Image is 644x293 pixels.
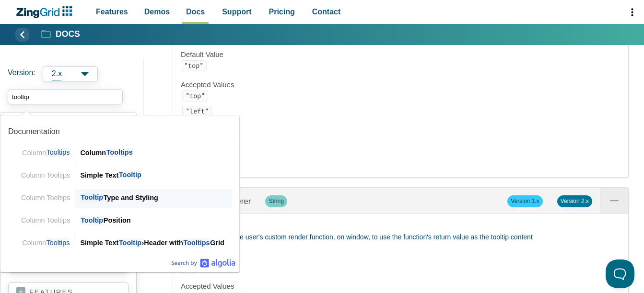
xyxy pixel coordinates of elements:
[21,216,70,224] span: Column Tooltips
[21,171,70,179] span: Column Tooltips
[182,106,212,117] code: "left"
[80,214,232,226] div: Position
[80,192,232,203] div: Type and Styling
[181,60,207,71] code: "top"
[22,148,70,157] span: Column
[118,170,141,180] span: Tooltip
[4,231,235,253] a: Link to the result
[171,259,235,268] a: Algolia
[4,119,235,163] a: Link to the result
[4,163,235,185] a: Link to the result
[144,5,170,18] span: Demos
[8,89,123,104] input: search input
[4,208,235,231] a: Link to the result
[80,237,232,248] div: Simple Text Header with Grid
[312,5,341,18] span: Contact
[181,251,621,261] h4: Default Value
[606,259,634,288] iframe: Help Scout Beacon - Open
[181,158,621,169] a: Demo
[171,259,235,268] div: Search by
[118,238,141,248] span: Tooltip
[181,282,621,291] h4: Accepted Values
[269,5,295,18] span: Pricing
[265,195,287,207] span: String
[8,66,35,81] span: Version:
[142,239,144,247] span: ›
[4,185,235,208] a: Link to the result
[80,169,232,181] div: Simple Text
[183,238,210,248] span: Tooltips
[8,66,136,81] label: Versions
[21,194,70,202] span: Column Tooltips
[181,50,621,59] h4: Default Value
[186,5,205,18] span: Docs
[181,221,621,231] h4: Description
[22,238,70,248] span: Column
[181,262,195,273] code: ""
[181,80,621,90] h4: Accepted Values
[182,90,208,101] code: "top"
[106,148,133,157] span: Tooltips
[8,127,60,135] span: Documentation
[181,232,621,243] p: Gets the name of the user's custom render function, on window, to use the function's return value...
[56,30,80,39] strong: Docs
[80,193,103,202] span: Tooltip
[222,5,251,18] span: Support
[507,195,542,207] span: Version 1.x
[96,5,128,18] span: Features
[46,238,70,248] span: Tooltips
[15,6,77,18] a: ZingChart Logo. Click to return to the homepage
[42,29,80,40] a: Docs
[557,195,592,207] span: Version 2.x
[80,216,103,225] span: Tooltip
[46,148,70,157] span: Tooltips
[80,147,232,158] div: Column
